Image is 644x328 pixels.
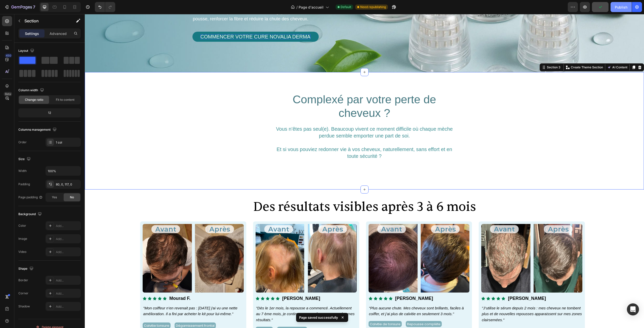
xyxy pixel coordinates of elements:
p: Create Theme Section [486,51,518,56]
div: Layout [18,48,35,54]
img: gempages_572582907231601888-0a0c507b-543e-40cf-849d-b29aed90e0f3.png [396,210,498,278]
span: No [70,195,74,200]
strong: Mourad F. [85,282,106,287]
span: "Mon coiffeur n’en revenait pas : [DATE] j'ai vu une nette amélioration. Il a fini par acheter le... [58,292,153,302]
div: Width [18,169,27,173]
h2: Des résultats visibles après 3 à 6 mois [50,185,509,200]
div: Column width [18,87,45,94]
p: Page saved successfully [299,315,338,320]
span: Page d'accueil [299,5,324,10]
img: gempages_572582907231601888-d07674ae-1675-4bf6-af09-52ed2f647844.png [171,210,272,278]
strong: [PERSON_NAME] [310,282,348,287]
iframe: Design area [85,14,644,328]
span: Fit to content [56,98,74,102]
div: Add... [56,224,79,228]
span: Calvitie tonsure [59,309,85,314]
div: Beta [4,92,12,96]
input: Auto [46,166,80,175]
button: Publish [611,2,632,12]
button: 7 [2,2,37,12]
p: Settings [25,31,39,36]
span: Repousse complète [322,308,356,312]
img: gempages_572582907231601888-28396d16-0a8b-4ad1-8d76-1500b17a0c31.png [284,210,385,278]
div: Add... [56,250,79,254]
div: Background [18,211,43,218]
strong: [PERSON_NAME] [197,282,235,287]
div: Size [18,156,32,163]
span: Change ratio [25,98,43,102]
span: Repousse visible [193,313,221,318]
div: Shadow [18,304,30,309]
p: Vous n’êtes pas seul(e). Beaucoup vivent ce moment difficile où chaque mèche perdue semble emport... [190,112,369,125]
div: 450 [5,54,12,58]
p: 7 [33,4,35,10]
span: / [296,5,298,10]
span: "J’utilise le sérum depuis 2 mois : mes cheveux ne tombent plus et de nouvelles repousses apparai... [397,292,497,308]
div: Video [18,250,26,254]
a: Rich Text Editor. Editing area: main [108,18,234,28]
img: gempages_572582907231601888-bd0e6911-1123-4077-8355-69628ce9066e.png [58,210,159,278]
span: "Plus aucune chute. Mes cheveux sont brillants, faciles à coiffer, et j’ai plus de calvitie en se... [284,292,379,302]
p: Advanced [50,31,67,36]
div: Add... [56,304,79,309]
div: Add... [56,237,79,241]
span: Yes [52,195,57,200]
span: Alopécie [172,313,187,318]
div: 1 col [56,140,79,145]
div: Undo/Redo [95,2,115,12]
div: Order [18,140,27,145]
div: Border [18,278,28,283]
div: Add... [56,278,79,283]
p: Section [24,18,66,24]
span: Need republishing [360,5,386,9]
div: Section 3 [461,51,477,56]
div: Color [18,223,26,228]
div: Open Intercom Messenger [627,303,639,315]
span: Default [341,5,351,9]
button: AI Content [521,50,544,56]
div: Columns management [18,126,58,133]
span: "Dès le 1er mois, la repousse a commencé. Actuellement au 7 ème mois, je continue pour renforcer ... [171,292,270,308]
div: Shape [18,265,34,272]
div: Image [18,237,27,241]
span: Dégarnissement frontal [91,309,130,314]
div: Add... [56,291,79,296]
div: 80, 0, 117, 0 [56,182,79,187]
div: Corner [18,291,28,296]
strong: [PERSON_NAME] [423,282,461,287]
div: Page padding [18,195,43,200]
p: Et si vous pouviez redonner vie à vos cheveux, naturellement, sans effort et en toute sécurité ? [190,132,369,146]
span: Calvitie de tonsure [285,308,316,312]
div: Publish [615,5,627,10]
p: COMMENCER VOTRE CURE NOVALIA DERMA [116,20,226,25]
h2: Complexé par votre perte de cheveux ? [190,78,370,106]
div: 12 [19,109,80,116]
div: Padding [18,182,30,186]
div: Rich Text Editor. Editing area: main [116,20,226,25]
